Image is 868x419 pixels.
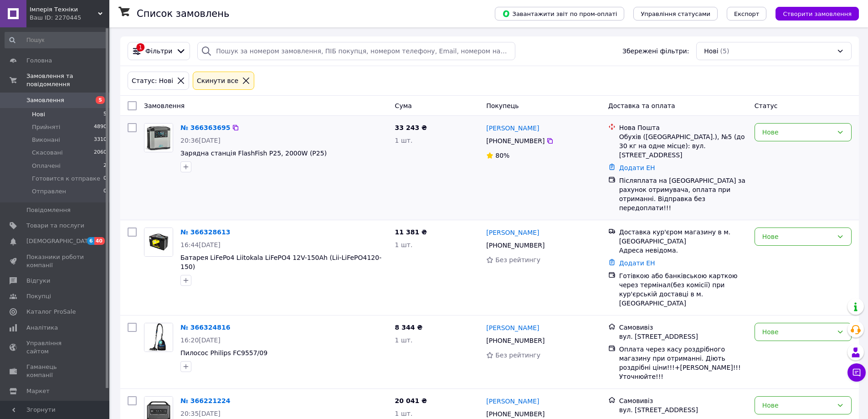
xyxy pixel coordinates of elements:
[30,5,98,14] span: Імперія Техніки
[94,123,107,131] span: 4890
[755,102,778,109] span: Статус
[180,336,221,344] span: 16:20[DATE]
[622,47,689,56] span: Збережені фільтри:
[180,349,267,357] a: Пилосос Philips FC9557/09
[87,237,94,245] span: 6
[180,124,230,131] a: № 366363695
[847,363,866,382] button: Чат з покупцем
[103,175,107,183] span: 0
[486,323,539,332] a: [PERSON_NAME]
[94,149,107,157] span: 2060
[96,96,105,104] span: 5
[619,332,747,341] div: вул. [STREET_ADDRESS]
[486,242,544,249] span: [PHONE_NUMBER]
[619,405,747,414] div: вул. [STREET_ADDRESS]
[103,110,107,119] span: 5
[137,8,229,19] h1: Список замовлень
[762,327,833,337] div: Нове
[495,7,624,21] button: Завантажити звіт по пром-оплаті
[32,175,100,183] span: Готовится к отправке
[619,228,747,246] div: Доставка кур'єром магазину в м.[GEOGRAPHIC_DATA]
[704,47,718,56] span: Нові
[619,323,747,332] div: Самовивіз
[26,222,84,230] span: Товари та послуги
[395,137,413,144] span: 1 шт.
[26,339,84,356] span: Управління сайтом
[26,237,94,245] span: [DEMOGRAPHIC_DATA]
[641,10,710,17] span: Управління статусами
[180,137,221,144] span: 20:36[DATE]
[766,10,859,17] a: Створити замовлення
[395,324,423,331] span: 8 344 ₴
[197,42,515,60] input: Пошук за номером замовлення, ПІБ покупця, номером телефону, Email, номером накладної
[619,123,747,132] div: Нова Пошта
[32,136,60,144] span: Виконані
[619,271,747,308] div: Готівкою або банківською карткою через термінал(без комісії) при кур'єрській доставці в м.[GEOGRA...
[502,10,617,18] span: Завантажити звіт по пром-оплаті
[619,345,747,381] div: Оплата через касу роздрібного магазину при отриманні. Діють роздрібні ціни!!!+[PERSON_NAME]!!!Уто...
[32,149,63,157] span: Скасовані
[619,259,655,267] a: Додати ЕН
[144,228,173,256] img: Фото товару
[26,96,64,104] span: Замовлення
[94,237,105,245] span: 40
[619,132,747,160] div: Обухів ([GEOGRAPHIC_DATA].), №5 (до 30 кг на одне місце): вул. [STREET_ADDRESS]
[727,7,767,21] button: Експорт
[144,123,173,152] a: Фото товару
[619,164,655,171] a: Додати ЕН
[26,324,58,332] span: Аналітика
[486,397,539,406] a: [PERSON_NAME]
[486,228,539,237] a: [PERSON_NAME]
[30,14,109,22] div: Ваш ID: 2270445
[762,232,833,242] div: Нове
[26,277,50,285] span: Відгуки
[32,162,61,170] span: Оплачені
[762,127,833,137] div: Нове
[26,253,84,269] span: Показники роботи компанії
[395,241,413,248] span: 1 шт.
[486,137,544,145] span: [PHONE_NUMBER]
[395,410,413,417] span: 1 шт.
[144,102,185,109] span: Замовлення
[762,400,833,410] div: Нове
[608,102,675,109] span: Доставка та оплата
[26,363,84,379] span: Гаманець компанії
[180,254,381,270] a: Батарея LiFePo4 Liitokala LiFePO4 12V-150Ah (Lii-LiFePO4120-150)
[32,110,45,119] span: Нові
[5,32,108,48] input: Пошук
[619,246,747,255] div: Адреса невідома.
[144,323,173,352] a: Фото товару
[180,150,327,157] a: Зарядна станція FlashFish P25, 2000W (P25)
[180,397,230,404] a: № 366221224
[486,102,519,109] span: Покупець
[495,352,540,359] span: Без рейтингу
[180,228,230,236] a: № 366328613
[495,152,509,159] span: 80%
[783,10,852,17] span: Створити замовлення
[144,323,173,352] img: Фото товару
[144,124,173,152] img: Фото товару
[180,241,221,248] span: 16:44[DATE]
[26,292,51,300] span: Покупці
[734,10,760,17] span: Експорт
[486,124,539,133] a: [PERSON_NAME]
[103,187,107,196] span: 0
[395,228,427,236] span: 11 381 ₴
[180,324,230,331] a: № 366324816
[26,57,52,65] span: Головна
[103,162,107,170] span: 2
[720,47,729,55] span: (5)
[26,387,50,395] span: Маркет
[633,7,718,21] button: Управління статусами
[395,102,412,109] span: Cума
[395,397,427,404] span: 20 041 ₴
[94,136,107,144] span: 3310
[395,336,413,344] span: 1 шт.
[486,410,544,418] span: [PHONE_NUMBER]
[130,76,175,86] div: Статус: Нові
[776,7,859,21] button: Створити замовлення
[32,187,66,196] span: Отправлен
